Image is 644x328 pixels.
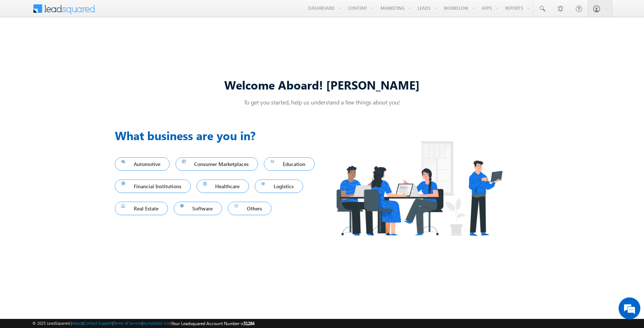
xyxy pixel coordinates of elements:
span: Healthcare [203,181,243,191]
span: Logistics [261,181,297,191]
span: Others [234,203,265,213]
a: Acceptable Use [143,321,170,325]
span: Consumer Marketplaces [182,159,252,169]
a: Contact Support [84,321,112,325]
span: Education [270,159,308,169]
span: Automotive [121,159,163,169]
div: Welcome Aboard! [PERSON_NAME] [115,77,529,92]
a: Terms of Service [113,321,142,325]
h3: What business are you in? [115,127,322,144]
span: Financial Institutions [121,181,184,191]
span: Your Leadsquared Account Number is [172,321,254,326]
span: Software [180,203,216,213]
img: Industry.png [322,127,516,250]
a: About [72,321,82,325]
span: Real Estate [121,203,161,213]
p: To get you started, help us understand a few things about you! [115,98,529,106]
span: © 2025 LeadSquared | | | | | [32,320,254,327]
span: 51284 [243,321,254,326]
